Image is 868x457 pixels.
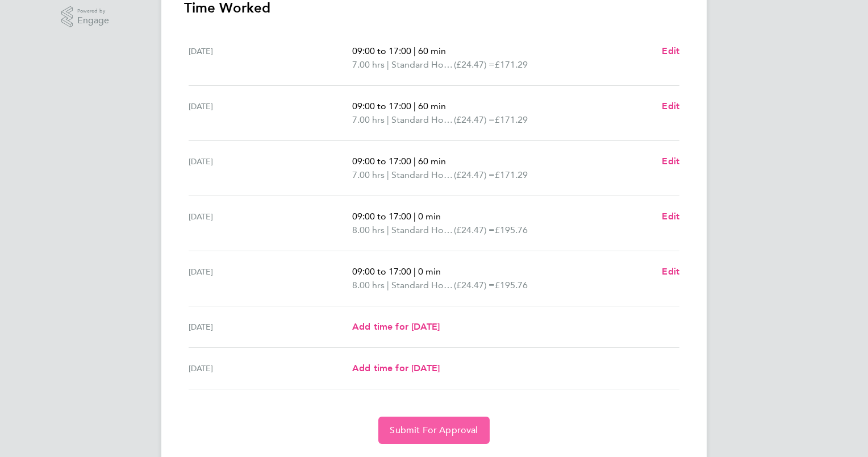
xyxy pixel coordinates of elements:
[352,321,440,332] span: Add time for [DATE]
[352,101,411,111] span: 09:00 to 17:00
[352,156,411,167] span: 09:00 to 17:00
[454,114,495,125] span: (£24.47) =
[391,223,454,237] span: Standard Hourly
[418,156,446,167] span: 60 min
[662,266,679,277] span: Edit
[352,211,411,222] span: 09:00 to 17:00
[662,265,679,279] a: Edit
[391,113,454,127] span: Standard Hourly
[378,417,489,444] button: Submit For Approval
[352,45,411,56] span: 09:00 to 17:00
[414,45,416,56] span: |
[414,266,416,277] span: |
[662,210,679,223] a: Edit
[189,362,352,375] div: [DATE]
[189,44,352,72] div: [DATE]
[352,266,411,277] span: 09:00 to 17:00
[387,169,389,180] span: |
[414,156,416,167] span: |
[454,59,495,70] span: (£24.47) =
[495,59,528,70] span: £171.29
[352,362,440,375] a: Add time for [DATE]
[387,114,389,125] span: |
[189,320,352,334] div: [DATE]
[662,156,679,167] span: Edit
[189,155,352,182] div: [DATE]
[414,211,416,222] span: |
[662,211,679,222] span: Edit
[454,169,495,180] span: (£24.47) =
[662,44,679,58] a: Edit
[352,363,440,373] span: Add time for [DATE]
[495,114,528,125] span: £171.29
[352,114,385,125] span: 7.00 hrs
[391,168,454,182] span: Standard Hourly
[189,210,352,237] div: [DATE]
[77,16,109,26] span: Engage
[391,279,454,292] span: Standard Hourly
[418,45,446,56] span: 60 min
[77,6,109,16] span: Powered by
[189,99,352,127] div: [DATE]
[418,211,441,222] span: 0 min
[387,280,389,290] span: |
[418,266,441,277] span: 0 min
[414,101,416,111] span: |
[495,280,528,290] span: £195.76
[662,45,679,56] span: Edit
[61,6,110,28] a: Powered byEngage
[387,225,389,235] span: |
[495,225,528,235] span: £195.76
[662,155,679,168] a: Edit
[454,225,495,235] span: (£24.47) =
[352,225,385,235] span: 8.00 hrs
[495,169,528,180] span: £171.29
[662,99,679,113] a: Edit
[454,280,495,290] span: (£24.47) =
[387,59,389,70] span: |
[352,169,385,180] span: 7.00 hrs
[662,101,679,111] span: Edit
[418,101,446,111] span: 60 min
[352,59,385,70] span: 7.00 hrs
[390,425,478,436] span: Submit For Approval
[189,265,352,292] div: [DATE]
[352,320,440,334] a: Add time for [DATE]
[352,280,385,290] span: 8.00 hrs
[391,58,454,72] span: Standard Hourly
